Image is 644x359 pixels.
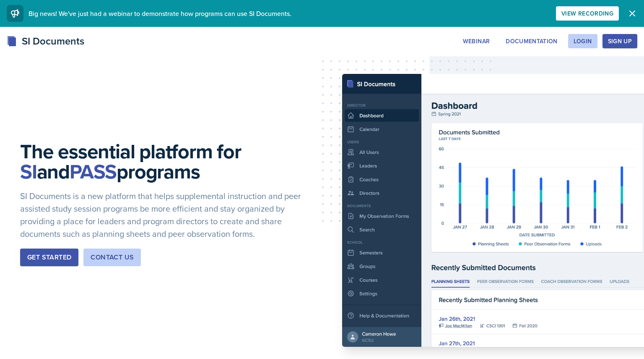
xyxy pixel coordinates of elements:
button: Login [568,34,597,48]
div: Sign Up [608,38,632,45]
button: Documentation [500,34,563,48]
button: Contact Us [83,249,141,266]
div: Login [574,38,592,45]
button: Get Started [20,249,78,266]
button: Sign Up [602,34,637,48]
div: Contact Us [91,252,134,262]
div: Documentation [506,38,558,45]
span: Big news! We've just had a webinar to demonstrate how programs can use SI Documents. [29,9,291,18]
div: View Recording [561,10,613,17]
button: Webinar [457,34,495,48]
div: SI Documents [7,34,84,49]
button: View Recording [556,6,619,21]
div: Get Started [27,252,71,262]
div: Webinar [463,38,490,45]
